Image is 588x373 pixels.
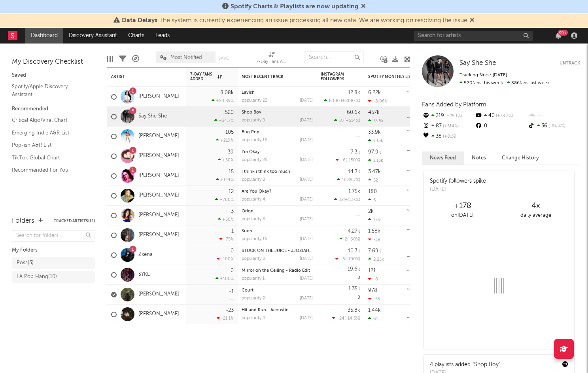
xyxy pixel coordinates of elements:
[300,98,313,103] div: [DATE]
[216,138,234,143] div: +219 %
[342,99,359,103] span: +808k %
[220,90,234,95] div: 8.08k
[348,90,360,95] div: 12.8k
[242,110,261,115] a: Shop Boy
[404,245,439,265] svg: Chart title
[218,217,234,222] div: +50 %
[404,206,439,225] svg: Chart title
[347,158,359,163] span: -150 %
[368,229,380,234] div: 1.58k
[348,237,359,242] span: -60 %
[242,98,267,103] div: popularity: 23
[242,150,313,154] div: I’m Okay
[300,316,313,320] div: [DATE]
[422,131,475,142] div: 38
[473,362,500,367] a: "Shop Boy"
[138,113,167,120] a: Say She She
[348,189,360,194] div: 1.75k
[17,272,57,282] div: LA Pop Hang ( 10 )
[442,134,456,139] span: +81 %
[404,107,439,127] svg: Chart title
[150,28,175,44] a: Leads
[558,30,568,36] div: 99 +
[368,268,376,273] div: 121
[459,59,496,67] a: Say She She
[560,59,580,67] button: Untrack
[404,305,439,324] svg: Chart title
[335,256,360,261] div: ( )
[225,110,234,115] div: 520
[242,288,313,293] div: Court
[217,316,234,321] div: -21.1 %
[334,197,360,202] div: ( )
[404,87,439,107] svg: Chart title
[334,118,360,123] div: ( )
[404,166,439,186] svg: Chart title
[300,158,313,162] div: [DATE]
[499,211,572,220] div: daily average
[300,296,313,301] div: [DATE]
[242,257,265,261] div: popularity: 0
[138,311,179,318] a: [PERSON_NAME]
[459,73,507,78] span: Tracking Since: [DATE]
[329,99,341,103] span: 8.08k
[218,157,234,163] div: +50 %
[404,285,439,305] svg: Chart title
[404,265,439,285] svg: Chart title
[368,90,381,95] div: 6.22k
[226,308,234,313] div: -23
[470,17,475,24] span: Dismiss
[111,74,170,79] div: Artist
[229,189,234,194] div: 12
[346,316,359,321] span: -14.3 %
[368,276,378,282] div: -8
[324,98,360,103] div: ( )
[332,316,360,321] div: ( )
[404,225,439,245] svg: Chart title
[304,51,364,63] input: Search...
[216,276,234,281] div: +100 %
[212,98,234,103] div: +20.8k %
[426,201,499,211] div: +178
[346,257,359,261] span: -100 %
[242,249,313,253] div: STUCK ON THE JUICE - JJOZIAH MIX - REMIX
[12,216,34,226] div: Folders
[17,258,34,268] div: Poss ( 3 )
[242,91,313,95] div: Lavish
[300,118,313,123] div: [DATE]
[348,286,360,292] div: 1.35k
[368,110,380,115] div: 457k
[242,150,260,154] a: I’m Okay
[12,271,95,283] a: LA Pop Hang(10)
[499,201,572,211] div: 4 x
[242,269,313,273] div: Mirror on the Ceiling - Radio Edit
[300,217,313,222] div: [DATE]
[242,308,288,312] a: Hit and Run - Acoustic
[242,118,265,123] div: popularity: 9
[225,130,234,135] div: 105
[138,252,153,258] a: Zxena
[25,28,63,44] a: Dashboard
[12,230,95,242] input: Search for folders...
[242,74,301,79] div: Most Recent Track
[242,91,255,95] a: Lavish
[339,119,344,123] span: 87
[231,209,234,214] div: 3
[300,138,313,142] div: [DATE]
[242,308,313,312] div: Hit and Run - Acoustic
[138,271,150,278] a: SYKE
[63,28,123,44] a: Discovery Assistant
[242,249,336,253] a: STUCK ON THE JUICE - JJOZIAH MIX - REMIX
[368,288,377,293] div: 978
[368,178,378,183] div: 52
[138,172,179,179] a: [PERSON_NAME]
[12,129,87,137] a: Emerging Indie A&R List
[242,209,313,214] div: Orion
[216,177,234,182] div: +124 %
[138,153,179,159] a: [PERSON_NAME]
[351,150,360,155] div: 7.3k
[459,81,503,85] span: 520 fans this week
[231,229,234,234] div: 1
[345,198,359,202] span: +1.3k %
[122,17,157,24] span: Data Delays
